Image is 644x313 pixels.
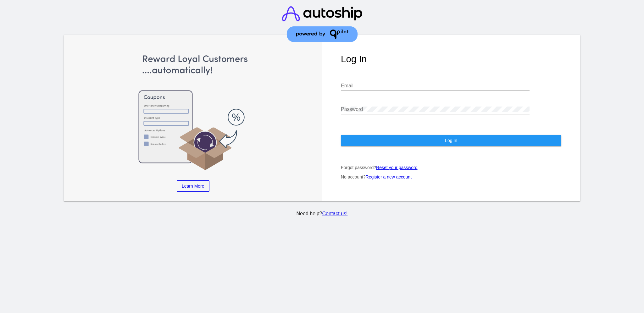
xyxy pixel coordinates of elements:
p: Forgot password? [341,165,561,170]
a: Contact us! [322,211,347,216]
a: Reset your password [376,165,418,170]
p: Need help? [63,211,581,217]
img: Apply Coupons Automatically to Scheduled Orders with QPilot [83,54,303,171]
span: Log In [445,138,457,143]
button: Log In [341,135,561,146]
a: Register a new account [366,174,412,179]
a: Learn More [177,180,209,192]
p: No account? [341,174,561,179]
input: Email [341,83,530,89]
h1: Log In [341,54,561,64]
span: Learn More [182,184,204,189]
